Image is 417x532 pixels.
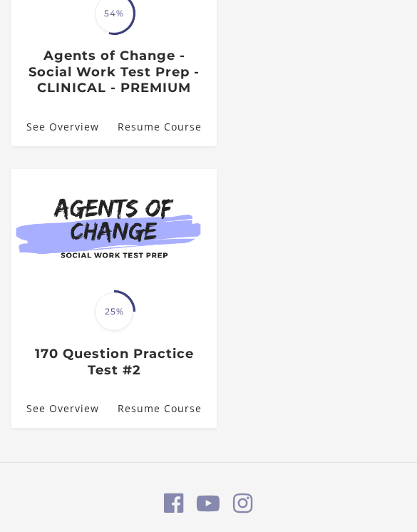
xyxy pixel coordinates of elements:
a: https://www.youtube.com/c/AgentsofChangeTestPrepbyMeaganMitchell (Open in a new window) [197,486,220,520]
i: https://www.facebook.com/groups/aswbtestprep (Open in a new window) [164,492,184,515]
i: https://www.youtube.com/c/AgentsofChangeTestPrepbyMeaganMitchell (Open in a new window) [197,492,220,515]
i: https://www.instagram.com/agentsofchangeprep/ (Open in a new window) [233,492,253,515]
a: 170 Question Practice Test #2: Resume Course [118,389,217,428]
a: Agents of Change - Social Work Test Prep - CLINICAL - PREMIUM: Resume Course [118,107,217,145]
a: https://www.facebook.com/groups/aswbtestprep (Open in a new window) [164,486,184,520]
a: Agents of Change - Social Work Test Prep - CLINICAL - PREMIUM: See Overview [11,107,99,145]
h3: Agents of Change - Social Work Test Prep - CLINICAL - PREMIUM [23,48,205,96]
h3: 170 Question Practice Test #2 [23,346,205,378]
a: 170 Question Practice Test #2: See Overview [11,389,99,428]
span: 25% [95,292,133,331]
a: https://www.instagram.com/agentsofchangeprep/ (Open in a new window) [233,486,253,520]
